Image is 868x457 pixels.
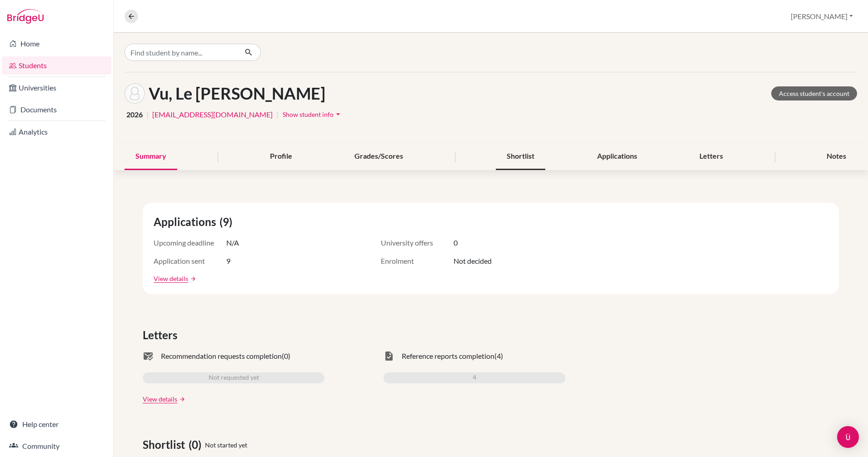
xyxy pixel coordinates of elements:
span: Not decided [454,256,492,266]
div: Open Intercom Messenger [837,426,859,448]
div: Summary [125,143,177,170]
button: Show student infoarrow_drop_down [282,107,343,121]
span: Recommendation requests completion [161,351,282,362]
span: Reference reports completion [402,351,494,362]
span: Not started yet [205,440,247,450]
span: 2026 [126,109,143,120]
div: Shortlist [496,143,545,170]
div: Grades/Scores [344,143,414,170]
a: arrow_forward [188,276,196,282]
a: Documents [2,100,111,119]
span: Show student info [283,110,334,118]
a: View details [154,274,188,283]
span: 0 [454,237,458,248]
a: View details [143,394,177,404]
span: | [146,109,149,120]
span: Shortlist [143,437,189,453]
a: [EMAIL_ADDRESS][DOMAIN_NAME] [152,109,273,120]
span: N/A [226,237,239,248]
span: (0) [189,437,205,453]
span: 9 [226,256,230,266]
a: Help center [2,415,111,433]
span: (4) [494,351,503,362]
a: Community [2,437,111,455]
div: Notes [816,143,857,170]
a: Home [2,35,111,53]
div: Profile [259,143,303,170]
span: Upcoming deadline [154,237,226,248]
span: Application sent [154,256,226,266]
input: Find student by name... [125,44,237,61]
img: Bridge-U [7,9,44,24]
i: arrow_drop_down [334,110,343,119]
a: Students [2,56,111,75]
a: arrow_forward [177,396,185,402]
a: Universities [2,79,111,97]
span: (0) [282,351,290,362]
span: Letters [143,327,181,343]
span: Not requested yet [209,372,259,383]
img: Le Quynh Anh Vu's avatar [125,83,145,104]
span: (9) [219,214,236,230]
span: | [276,109,279,120]
span: task [384,351,394,362]
div: Applications [586,143,648,170]
a: Access student's account [771,86,857,100]
button: [PERSON_NAME] [787,8,857,25]
span: Enrolment [381,256,454,266]
div: Letters [688,143,734,170]
span: mark_email_read [143,351,154,362]
h1: Vu, Le [PERSON_NAME] [149,84,325,103]
span: Applications [154,214,219,230]
a: Analytics [2,123,111,141]
span: 4 [473,372,476,383]
span: University offers [381,237,454,248]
